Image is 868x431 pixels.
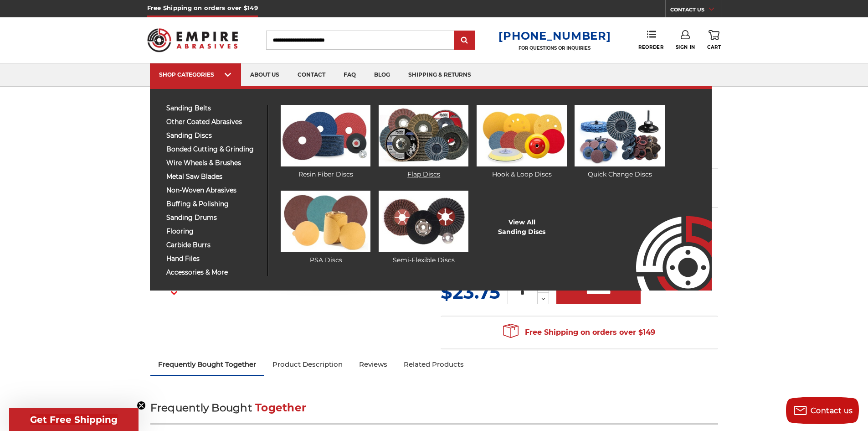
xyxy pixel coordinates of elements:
span: Frequently Bought [150,401,252,414]
span: sanding discs [166,132,261,139]
a: blog [365,63,399,87]
span: bonded cutting & grinding [166,146,261,153]
span: carbide burrs [166,242,261,249]
a: Related Products [395,354,472,374]
span: metal saw blades [166,173,261,180]
img: Empire Abrasives [147,22,238,58]
img: Quick Change Discs [575,105,664,166]
span: hand files [166,255,261,262]
a: Reviews [351,354,395,374]
a: shipping & returns [399,63,480,87]
span: sanding belts [166,105,261,112]
a: Product Description [264,354,351,374]
span: other coated abrasives [166,119,261,125]
span: flooring [166,228,261,235]
span: Sign In [676,44,695,50]
button: Next [163,283,185,303]
a: Reorder [638,30,663,50]
div: Get Free ShippingClose teaser [9,408,139,431]
img: Resin Fiber Discs [281,105,370,166]
span: accessories & more [166,269,261,276]
p: FOR QUESTIONS OR INQUIRIES [498,45,611,51]
span: wire wheels & brushes [166,160,261,166]
a: Resin Fiber Discs [281,105,370,179]
a: PSA Discs [281,191,370,265]
img: Hook & Loop Discs [477,105,566,166]
a: Quick Change Discs [575,105,664,179]
a: Semi-Flexible Discs [379,191,468,265]
a: [PHONE_NUMBER] [498,29,611,42]
span: $23.75 [441,281,500,303]
div: SHOP CATEGORIES [159,71,232,78]
img: Empire Abrasives Logo Image [620,189,712,291]
span: Free Shipping on orders over $149 [503,323,655,342]
a: faq [334,63,365,87]
span: sanding drums [166,214,261,221]
span: Reorder [638,44,663,50]
span: Together [255,401,306,414]
a: Cart [707,30,721,50]
a: Flap Discs [379,105,468,179]
span: non-woven abrasives [166,187,261,194]
button: Close teaser [137,401,146,410]
img: PSA Discs [281,191,370,252]
a: about us [241,63,288,87]
input: Submit [456,31,474,50]
a: Hook & Loop Discs [477,105,566,179]
a: contact [288,63,334,87]
a: CONTACT US [670,5,721,17]
img: Semi-Flexible Discs [379,191,468,252]
span: Cart [707,44,721,50]
img: Flap Discs [379,105,468,166]
a: Frequently Bought Together [150,354,265,374]
button: Contact us [786,397,859,424]
span: Contact us [811,406,853,415]
span: Get Free Shipping [30,414,118,425]
span: buffing & polishing [166,201,261,208]
a: View AllSanding Discs [498,218,545,237]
